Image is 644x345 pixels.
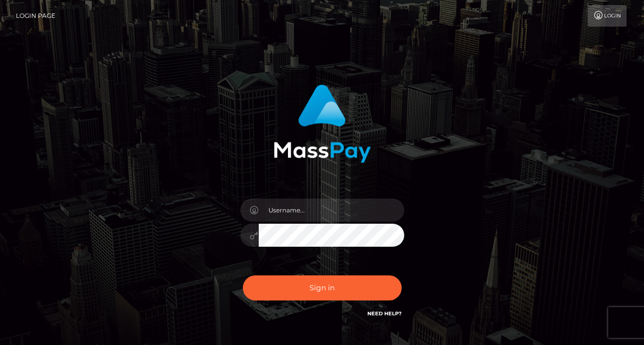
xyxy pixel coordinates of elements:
[588,5,627,27] a: Login
[243,275,402,300] button: Sign in
[259,199,404,222] input: Username...
[367,310,402,317] a: Need Help?
[16,5,55,27] a: Login Page
[274,84,371,163] img: MassPay Login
